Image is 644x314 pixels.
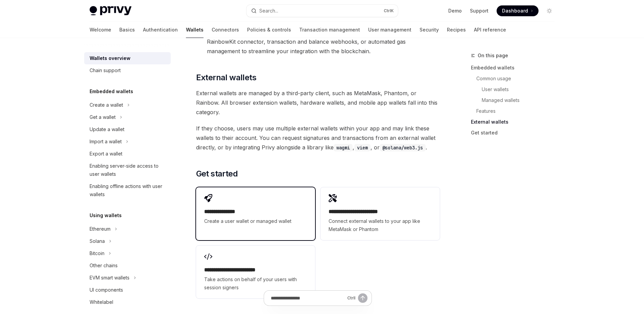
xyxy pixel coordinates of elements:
a: Wallets overview [84,52,171,64]
span: External wallets are managed by a third-party client, such as MetaMask, Phantom, or Rainbow. All ... [196,88,440,117]
a: Policies & controls [247,22,291,38]
a: Security [420,22,439,38]
a: Enabling offline actions with user wallets [84,180,171,201]
button: Open search [246,5,398,17]
span: If they choose, users may use multiple external wallets within your app and may link these wallet... [196,124,440,152]
div: Other chains [90,261,118,270]
div: Enabling server-side access to user wallets [90,162,167,178]
a: Welcome [90,22,111,38]
div: Solana [90,237,105,245]
a: Whitelabel [84,296,171,308]
button: Toggle EVM smart wallets section [84,272,171,284]
a: Managed wallets [471,95,560,106]
button: Toggle dark mode [544,5,555,16]
div: UI components [90,286,123,294]
code: viem [354,144,371,151]
code: @solana/web3.js [380,144,426,151]
div: Bitcoin [90,249,104,257]
span: Dashboard [502,7,528,14]
a: Recipes [447,22,466,38]
a: Update a wallet [84,123,171,135]
button: Toggle Ethereum section [84,223,171,235]
span: Ctrl K [384,8,394,14]
a: API reference [474,22,506,38]
a: User wallets [471,84,560,95]
div: Search... [259,7,278,15]
a: User management [368,22,411,38]
a: Enabling server-side access to user wallets [84,160,171,180]
div: Update a wallet [90,125,124,133]
a: Support [470,7,488,14]
code: wagmi [334,144,353,151]
div: Enabling offline actions with user wallets [90,182,167,198]
a: Features [471,106,560,117]
a: UI components [84,284,171,296]
span: Create a user wallet or managed wallet [204,217,307,225]
div: Import a wallet [90,138,122,146]
span: On this page [478,51,508,60]
a: Dashboard [497,5,539,16]
button: Toggle Import a wallet section [84,135,171,148]
button: Toggle Solana section [84,235,171,247]
a: Get started [471,127,560,138]
div: Ethereum [90,225,111,233]
img: light logo [90,6,132,16]
a: Connectors [212,22,239,38]
a: Embedded wallets [471,62,560,73]
span: External wallets [196,72,256,83]
a: Basics [119,22,135,38]
a: Other chains [84,259,171,272]
div: Whitelabel [90,298,113,306]
button: Toggle Create a wallet section [84,99,171,111]
a: External wallets [471,117,560,127]
a: Chain support [84,64,171,77]
a: Common usage [471,73,560,84]
div: Wallets overview [90,54,130,62]
h5: Embedded wallets [90,87,133,96]
span: Take actions on behalf of your users with session signers [204,275,307,292]
li: : Leverage features like Privy’s wallet UI components, RainbowKit connector, transaction and bala... [196,27,440,56]
button: Toggle Get a wallet section [84,111,171,123]
div: Create a wallet [90,101,123,109]
span: Get started [196,168,238,179]
div: EVM smart wallets [90,274,129,282]
div: Get a wallet [90,113,116,121]
div: Chain support [90,66,121,75]
a: Demo [448,7,462,14]
a: Transaction management [299,22,360,38]
a: Authentication [143,22,178,38]
div: Export a wallet [90,150,122,158]
input: Ask a question... [271,291,344,306]
a: Export a wallet [84,148,171,160]
span: Connect external wallets to your app like MetaMask or Phantom [329,217,431,233]
h5: Using wallets [90,211,122,219]
button: Toggle Bitcoin section [84,247,171,259]
button: Send message [358,293,367,303]
a: Wallets [186,22,204,38]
